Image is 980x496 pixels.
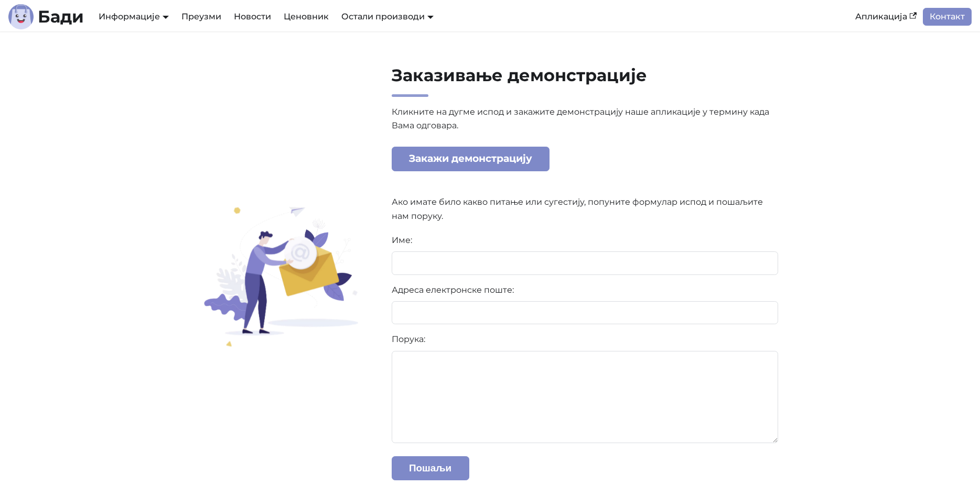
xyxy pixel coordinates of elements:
img: Заказивање демонстрације [198,205,361,347]
h2: Заказивање демонстрације [392,65,779,97]
label: Име: [392,234,779,247]
a: Апликација [849,8,923,26]
a: ЛогоБади [8,4,84,29]
p: Ако имате било какво питање или сугестију, попуните формулар испод и пошаљите нам поруку. [392,195,779,223]
img: Лого [8,4,34,29]
button: Пошаљи [392,456,469,481]
a: Преузми [175,8,228,26]
b: Бади [38,8,84,25]
a: Ценовник [277,8,335,26]
label: Адреса електронске поште: [392,283,779,297]
a: Информације [99,12,169,21]
label: Порука: [392,333,779,346]
a: Закажи демонстрацију [392,147,550,171]
a: Новости [228,8,277,26]
p: Кликните на дугме испод и закажите демонстрацију наше апликације у термину када Вама одговара. [392,105,779,185]
a: Остали производи [341,12,434,21]
a: Контакт [923,8,972,26]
